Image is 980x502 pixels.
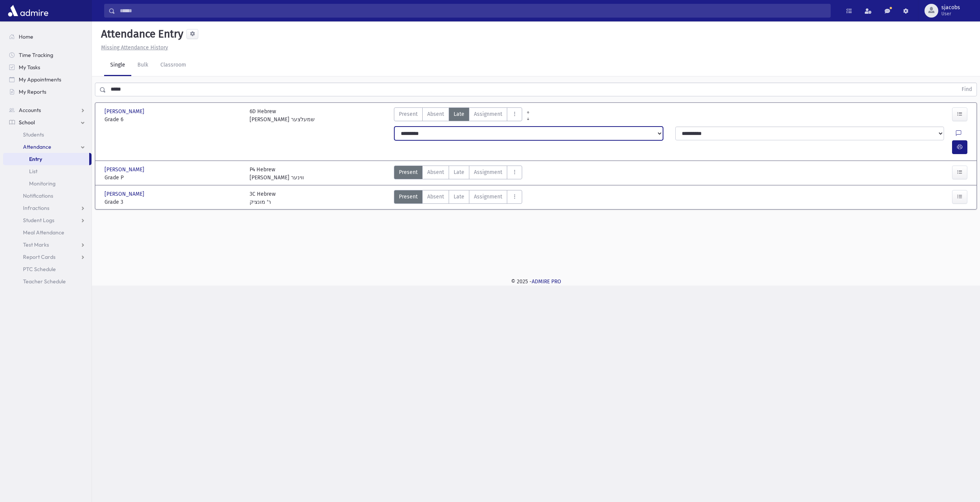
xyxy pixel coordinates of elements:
span: Grade 3 [105,198,242,206]
span: Assignment [474,193,502,201]
span: Infractions [23,205,49,211]
span: User [941,11,960,17]
span: School [19,119,35,126]
span: Student Logs [23,217,54,224]
a: Accounts [3,104,91,116]
a: School [3,116,91,128]
span: Present [399,168,418,176]
a: Test Marks [3,239,91,251]
span: Present [399,110,418,118]
a: PTC Schedule [3,263,91,275]
span: Monitoring [29,180,56,187]
span: Students [23,131,44,138]
h5: Attendance Entry [98,28,183,41]
a: Single [104,55,131,76]
span: Late [454,193,464,201]
span: sjacobs [941,5,960,11]
a: My Reports [3,86,91,98]
span: List [29,168,38,175]
span: Absent [427,168,444,176]
span: [PERSON_NAME] [105,166,146,174]
a: Monitoring [3,177,91,190]
a: Classroom [154,55,192,76]
div: 3C Hebrew ר' מונציק [250,190,276,206]
div: P4 Hebrew [PERSON_NAME] ווינער [250,166,304,182]
span: Absent [427,110,444,118]
span: [PERSON_NAME] [105,190,146,198]
a: ADMIRE PRO [532,278,561,285]
a: Home [3,31,91,43]
input: Search [115,4,830,18]
a: Attendance [3,141,91,153]
span: My Tasks [19,64,40,71]
a: Notifications [3,190,91,202]
span: Absent [427,193,444,201]
div: AttTypes [394,166,522,182]
span: Late [454,168,464,176]
a: Time Tracking [3,49,91,61]
a: Missing Attendance History [98,44,168,51]
span: Attendance [23,143,51,150]
span: PTC Schedule [23,266,56,273]
div: AttTypes [394,107,522,123]
span: My Reports [19,88,46,95]
span: Grade P [105,174,242,182]
a: My Tasks [3,61,91,73]
span: Test Marks [23,241,49,248]
img: AdmirePro [6,3,50,18]
a: Entry [3,153,89,165]
span: Entry [29,156,42,162]
span: Teacher Schedule [23,278,66,285]
span: My Appointments [19,76,61,83]
span: Report Cards [23,253,56,260]
span: Late [454,110,464,118]
a: Report Cards [3,251,91,263]
a: Infractions [3,202,91,214]
a: Meal Attendance [3,226,91,239]
span: Notifications [23,192,53,199]
span: Meal Attendance [23,229,64,236]
a: My Appointments [3,73,91,86]
span: [PERSON_NAME] [105,107,146,115]
div: © 2025 - [104,278,968,286]
span: Present [399,193,418,201]
button: Find [957,83,977,96]
span: Accounts [19,107,41,114]
span: Assignment [474,168,502,176]
div: AttTypes [394,190,522,206]
a: Student Logs [3,214,91,226]
span: Grade 6 [105,115,242,123]
span: Assignment [474,110,502,118]
u: Missing Attendance History [101,44,168,51]
div: 6D Hebrew [PERSON_NAME] שמעלצער [250,107,315,123]
a: List [3,165,91,177]
span: Time Tracking [19,52,53,58]
span: Home [19,33,33,40]
a: Bulk [131,55,154,76]
a: Teacher Schedule [3,275,91,288]
a: Students [3,128,91,141]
